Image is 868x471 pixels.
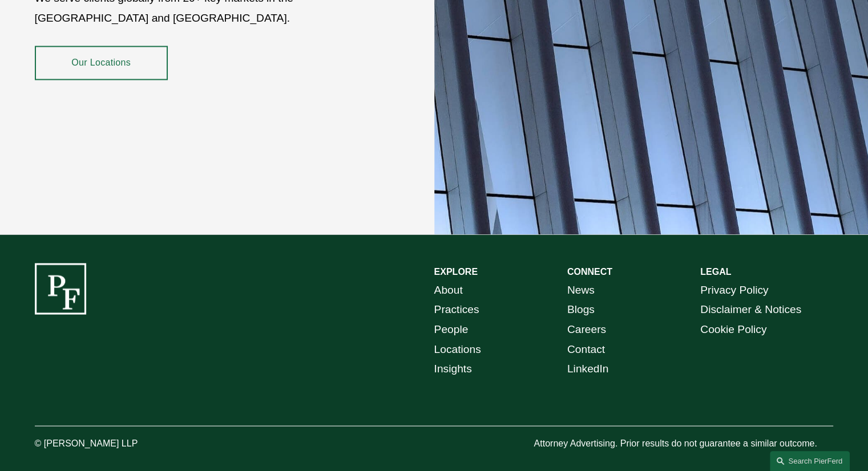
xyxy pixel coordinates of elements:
[700,280,768,300] a: Privacy Policy
[567,319,606,339] a: Careers
[567,266,612,276] strong: CONNECT
[434,299,479,319] a: Practices
[434,266,478,276] strong: EXPLORE
[434,280,463,300] a: About
[567,359,609,379] a: LinkedIn
[434,319,469,339] a: People
[700,319,766,339] a: Cookie Policy
[567,339,605,359] a: Contact
[567,299,595,319] a: Blogs
[700,299,801,319] a: Disclaimer & Notices
[434,339,481,359] a: Locations
[770,451,850,471] a: Search this site
[567,280,595,300] a: News
[35,46,168,80] a: Our Locations
[434,359,472,379] a: Insights
[534,435,833,452] p: Attorney Advertising. Prior results do not guarantee a similar outcome.
[35,435,201,452] p: © [PERSON_NAME] LLP
[700,266,731,276] strong: LEGAL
